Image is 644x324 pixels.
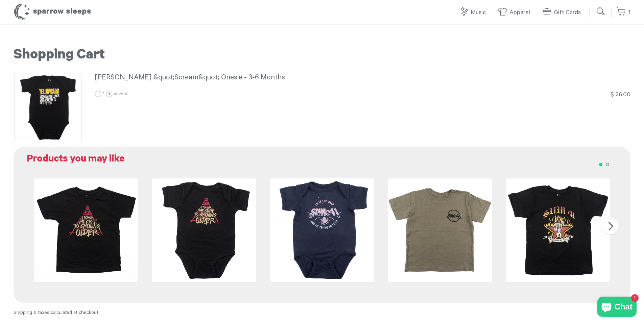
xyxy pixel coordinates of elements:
[606,311,630,319] span: $ 26.00
[114,93,128,97] span: ×
[542,5,584,20] a: Gift Cards
[14,48,630,65] h1: Shopping Cart
[34,178,138,282] img: fob-tee_grande.png
[597,160,603,167] button: 1 of 2
[95,73,630,84] a: [PERSON_NAME] &quot;Scream&quot; Onesie - 3-6 Months
[603,160,610,167] button: 2 of 2
[152,178,256,282] img: fob-onesie_grande.png
[616,5,630,20] a: 1
[388,178,492,282] img: Sum41-WaitMyTurnToddlerT-shirt_Front_grande.png
[611,91,630,100] div: $ 26.00
[459,5,489,20] a: Music
[14,309,322,317] div: Shipping & taxes calculated at checkout
[116,93,128,97] span: $ 26.00
[95,74,285,82] span: [PERSON_NAME] &quot;Scream&quot; Onesie - 3-6 Months
[95,91,101,97] a: -
[270,178,374,282] img: Sum41-InTooDeepOnesie_grande.png
[595,297,639,319] inbox-online-store-chat: Shopify online store chat
[498,5,533,20] a: Apparel
[106,91,113,97] a: +
[103,92,104,97] span: 1
[27,154,624,166] h2: Products you may like
[506,178,610,282] img: Sum41-AllKillerNoFillerToddlerT-shirt_grande.png
[594,5,608,18] input: Submit
[602,218,619,234] button: Next
[14,3,91,20] h1: Sparrow Sleeps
